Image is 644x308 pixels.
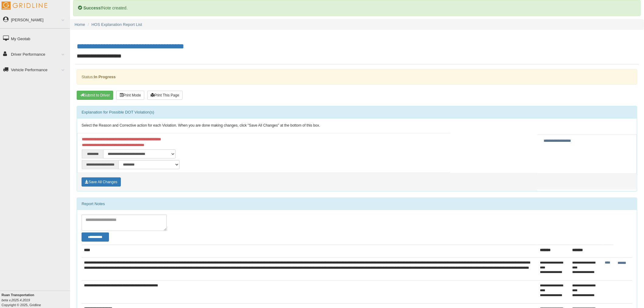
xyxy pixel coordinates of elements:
div: Copyright © 2025, Gridline [2,292,70,307]
div: Select the Reason and Corrective action for each Violation. When you are done making changes, cli... [77,118,637,133]
button: Submit To Driver [77,91,113,100]
div: Explanation for Possible DOT Violation(s) [77,106,637,118]
div: Status: [77,69,637,85]
button: Change Filter Options [82,233,109,242]
div: Report Notes [77,198,637,210]
button: Print Mode [116,91,144,100]
button: Print This Page [147,91,183,100]
strong: In Progress [94,75,116,79]
b: Ruan Transportation [2,293,34,297]
a: HOS Explanation Report List [92,22,142,27]
button: Save [82,177,121,187]
i: beta v.2025.4.2019 [2,298,30,302]
img: Gridline [2,2,47,10]
b: Success! [83,5,102,10]
a: Home [75,22,85,27]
